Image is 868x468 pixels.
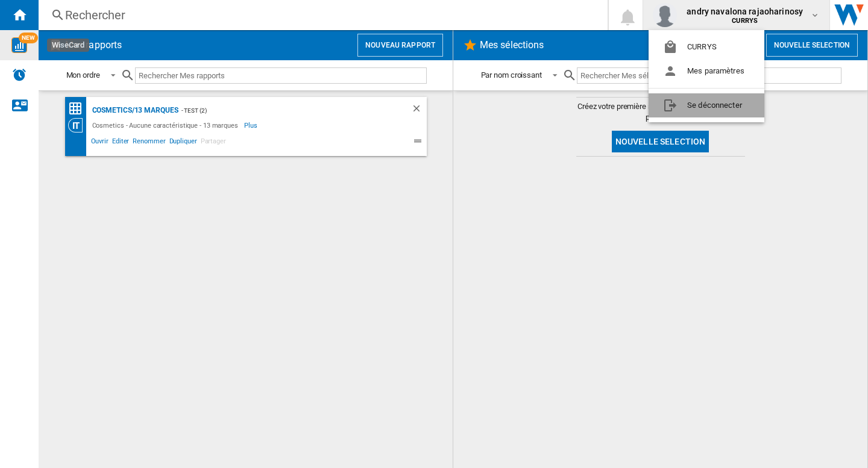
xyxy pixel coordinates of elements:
[649,59,764,83] button: Mes paramètres
[649,35,764,59] button: CURRYS
[649,93,764,117] button: Se déconnecter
